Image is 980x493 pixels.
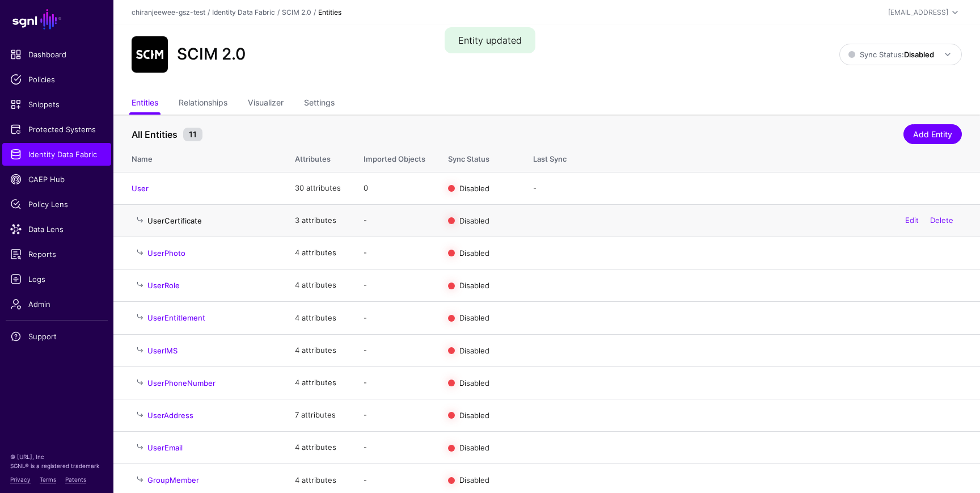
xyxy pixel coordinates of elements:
span: Disabled [459,475,489,484]
a: Policy Lens [2,193,111,216]
span: Policy Lens [10,199,103,210]
span: Reports [10,248,103,260]
a: UserAddress [147,411,193,420]
span: Disabled [459,411,489,420]
span: Support [10,331,103,342]
a: Patents [65,476,86,483]
td: 4 attributes [284,366,352,399]
a: chiranjeewee-gsz-test [132,8,205,16]
td: - [352,334,437,366]
p: SGNL® is a registered trademark [10,461,103,470]
td: - [352,204,437,237]
td: 7 attributes [284,399,352,431]
a: User [132,184,149,193]
span: CAEP Hub [10,174,103,185]
div: / [205,7,212,18]
a: Terms [40,476,56,483]
td: 0 [352,172,437,204]
td: 30 attributes [284,172,352,204]
span: Protected Systems [10,124,103,135]
span: Admin [10,298,103,310]
a: GroupMember [147,475,199,484]
td: - [352,366,437,399]
td: - [352,399,437,431]
a: SGNL [7,7,107,32]
a: Visualizer [248,93,284,115]
td: - [352,432,437,464]
span: Logs [10,273,103,285]
div: Entity updated [445,27,535,53]
a: UserPhoneNumber [147,378,216,387]
a: Data Lens [2,218,111,241]
a: UserIMS [147,346,178,355]
span: Sync Status: [848,50,934,59]
span: Identity Data Fabric [10,149,103,160]
a: UserRole [147,281,180,290]
span: Disabled [459,183,489,192]
a: Protected Systems [2,118,111,141]
a: Snippets [2,93,111,116]
td: - [352,237,437,269]
a: Edit [905,216,919,225]
span: Data Lens [10,224,103,235]
a: Identity Data Fabric [212,8,275,16]
th: Attributes [284,142,352,172]
p: © [URL], Inc [10,452,103,461]
a: UserPhoto [147,248,185,258]
th: Imported Objects [352,142,437,172]
span: Disabled [459,345,489,355]
td: - [352,302,437,334]
td: 4 attributes [284,432,352,464]
a: UserEntitlement [147,313,205,322]
a: Delete [930,216,953,225]
a: UserEmail [147,443,183,452]
td: 3 attributes [284,204,352,237]
td: 4 attributes [284,302,352,334]
a: Identity Data Fabric [2,143,111,166]
a: Add Entity [903,124,962,144]
h2: SCIM 2.0 [177,45,246,64]
a: UserCertificate [147,216,202,225]
a: Settings [304,93,335,115]
th: Name [113,142,284,172]
span: Dashboard [10,49,103,60]
span: Policies [10,74,103,85]
th: Last Sync [522,142,980,172]
a: CAEP Hub [2,168,111,191]
a: Relationships [179,93,227,115]
app-datasources-item-entities-syncstatus: - [533,183,537,192]
span: Disabled [459,313,489,322]
a: Logs [2,268,111,290]
span: Disabled [459,216,489,225]
a: Admin [2,293,111,315]
span: Disabled [459,443,489,452]
span: Snippets [10,99,103,110]
th: Sync Status [437,142,522,172]
div: / [311,7,318,18]
strong: Entities [318,8,341,16]
td: 4 attributes [284,334,352,366]
td: 4 attributes [284,237,352,269]
span: Disabled [459,378,489,387]
td: - [352,269,437,302]
small: 11 [183,128,202,141]
a: Dashboard [2,43,111,66]
a: Policies [2,68,111,91]
span: Disabled [459,281,489,290]
a: Privacy [10,476,31,483]
a: SCIM 2.0 [282,8,311,16]
span: Disabled [459,248,489,258]
a: Entities [132,93,158,115]
strong: Disabled [904,50,934,59]
a: Reports [2,243,111,266]
td: 4 attributes [284,269,352,302]
div: / [275,7,282,18]
span: All Entities [129,128,180,141]
div: [EMAIL_ADDRESS] [888,7,948,18]
img: svg+xml;base64,PHN2ZyB3aWR0aD0iNjQiIGhlaWdodD0iNjQiIHZpZXdCb3g9IjAgMCA2NCA2NCIgZmlsbD0ibm9uZSIgeG... [132,36,168,73]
